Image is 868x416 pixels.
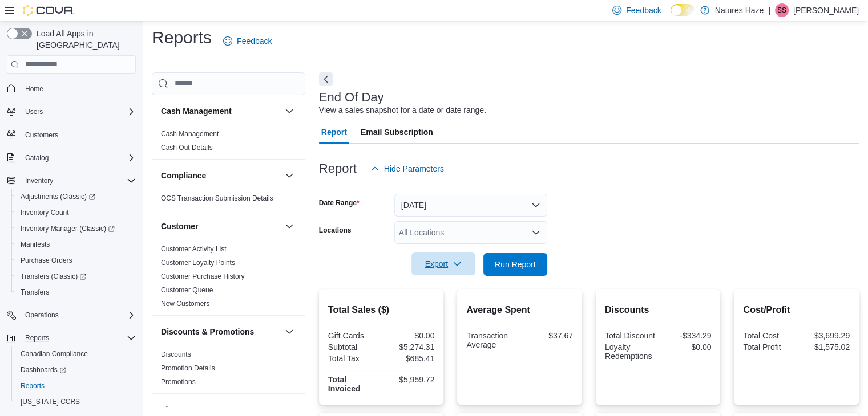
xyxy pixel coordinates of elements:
a: Transfers (Classic) [11,268,140,284]
h2: Discounts [605,303,712,317]
button: Reports [2,330,140,346]
span: Transfers (Classic) [16,270,136,283]
a: Customers [21,128,63,142]
span: Purchase Orders [16,254,136,267]
button: Hide Parameters [366,157,449,180]
a: Inventory Count [16,206,74,219]
button: Cash Management [161,105,280,117]
span: Manifests [21,240,50,249]
button: Customers [2,127,140,143]
button: Customer [282,219,296,233]
span: Transfers [21,288,49,297]
button: Open list of options [531,228,540,237]
span: Canadian Compliance [16,347,136,361]
span: Home [21,81,136,96]
div: $37.67 [522,331,573,340]
span: Users [21,105,136,119]
div: Total Profit [743,342,794,352]
a: Customer Purchase History [161,272,245,280]
span: Cash Management [161,129,219,138]
button: Transfers [11,284,140,300]
span: Inventory Count [21,208,69,217]
span: OCS Transaction Submission Details [161,194,273,203]
div: Discounts & Promotions [152,348,305,393]
button: Operations [21,308,63,322]
a: Dashboards [11,362,140,378]
img: Cova [23,5,74,16]
a: Cash Out Details [161,144,213,152]
button: Users [21,105,47,119]
span: Export [418,252,469,275]
span: Washington CCRS [16,395,136,409]
h3: Cash Management [161,105,232,117]
div: View a sales snapshot for a date or date range. [319,104,486,116]
h3: Report [319,162,357,176]
a: Customer Loyalty Points [161,259,235,267]
span: Customer Queue [161,286,213,295]
span: Transfers [16,286,136,299]
span: Dashboards [16,363,136,377]
button: Catalog [21,151,53,165]
div: Customer [152,242,305,315]
div: Subtotal [328,342,379,352]
span: Reports [21,381,45,390]
span: Manifests [16,238,136,251]
span: New Customers [161,299,209,308]
button: Users [2,104,140,120]
span: Reports [21,331,136,345]
a: Promotion Details [161,364,215,372]
button: [DATE] [394,194,547,217]
a: Inventory Manager (Classic) [16,222,119,235]
button: Operations [2,307,140,323]
button: [US_STATE] CCRS [11,394,140,410]
div: Loyalty Redemptions [605,342,656,361]
span: Purchase Orders [21,256,72,265]
span: Load All Apps in [GEOGRAPHIC_DATA] [32,28,136,51]
span: Dashboards [21,365,66,374]
div: $3,699.29 [799,331,850,340]
span: Run Report [495,259,536,270]
span: Report [321,121,347,144]
a: Adjustments (Classic) [16,190,100,203]
div: Cash Management [152,127,305,159]
span: Discounts [161,350,191,359]
button: Reports [21,331,54,345]
span: Adjustments (Classic) [16,190,136,203]
span: Customers [25,130,58,140]
a: Transfers (Classic) [16,270,91,283]
span: Customers [21,128,136,142]
span: Users [25,107,43,116]
span: Home [25,84,43,93]
span: Customer Purchase History [161,272,245,281]
span: Canadian Compliance [21,349,88,358]
button: Inventory Count [11,205,140,221]
button: Compliance [161,170,280,181]
span: Adjustments (Classic) [21,192,95,201]
span: Inventory [21,174,136,187]
button: Discounts & Promotions [161,326,280,337]
button: Manifests [11,236,140,252]
div: Compliance [152,191,305,210]
a: Canadian Compliance [16,347,92,361]
span: Promotion Details [161,364,215,373]
a: Customer Queue [161,286,213,294]
h2: Total Sales ($) [328,303,435,317]
a: Promotions [161,378,196,386]
button: Cash Management [282,104,296,118]
div: $1,575.02 [799,342,850,352]
div: Sina Sanjari [775,3,789,17]
button: Customer [161,221,280,232]
p: Natures Haze [715,3,764,17]
h3: Customer [161,221,198,232]
a: New Customers [161,300,209,308]
h3: Discounts & Promotions [161,326,254,337]
span: Dark Mode [671,16,671,17]
input: Dark Mode [671,4,695,16]
button: Next [319,72,333,86]
span: Operations [21,308,136,322]
label: Locations [319,226,352,235]
p: [PERSON_NAME] [793,3,859,17]
a: Manifests [16,238,54,251]
button: Catalog [2,150,140,166]
a: Dashboards [16,363,71,377]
